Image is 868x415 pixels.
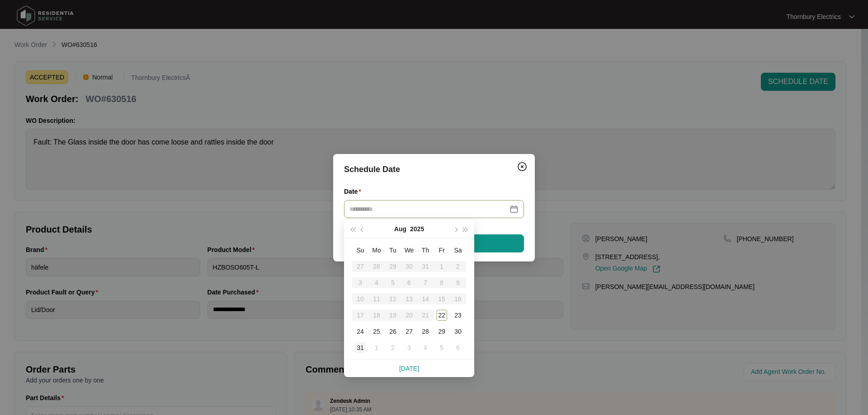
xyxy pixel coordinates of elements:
[417,323,434,340] td: 2025-08-28
[450,242,466,258] th: Sa
[355,326,366,337] div: 24
[434,307,450,323] td: 2025-08-22
[368,323,385,340] td: 2025-08-25
[436,310,447,321] div: 22
[434,323,450,340] td: 2025-08-29
[420,342,431,353] div: 4
[368,340,385,356] td: 2025-09-01
[436,342,447,353] div: 5
[420,326,431,337] div: 28
[417,242,434,258] th: Th
[417,340,434,356] td: 2025-09-04
[352,340,368,356] td: 2025-08-31
[401,323,417,340] td: 2025-08-27
[450,323,466,340] td: 2025-08-30
[450,307,466,323] td: 2025-08-23
[385,242,401,258] th: Tu
[517,161,528,172] img: closeCircle
[352,323,368,340] td: 2025-08-24
[394,220,406,238] button: Aug
[385,340,401,356] td: 2025-09-02
[344,163,524,176] div: Schedule Date
[404,326,415,337] div: 27
[436,326,447,337] div: 29
[453,310,463,321] div: 23
[349,204,508,214] input: Date
[453,342,463,353] div: 6
[387,326,398,337] div: 26
[401,242,417,258] th: We
[385,323,401,340] td: 2025-08-26
[344,187,365,196] label: Date
[371,326,382,337] div: 25
[368,242,385,258] th: Mo
[399,365,419,372] a: [DATE]
[453,326,463,337] div: 30
[387,342,398,353] div: 2
[434,242,450,258] th: Fr
[434,340,450,356] td: 2025-09-05
[401,340,417,356] td: 2025-09-03
[515,159,529,174] button: Close
[450,340,466,356] td: 2025-09-06
[352,242,368,258] th: Su
[355,342,366,353] div: 31
[371,342,382,353] div: 1
[404,342,415,353] div: 3
[410,220,424,238] button: 2025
